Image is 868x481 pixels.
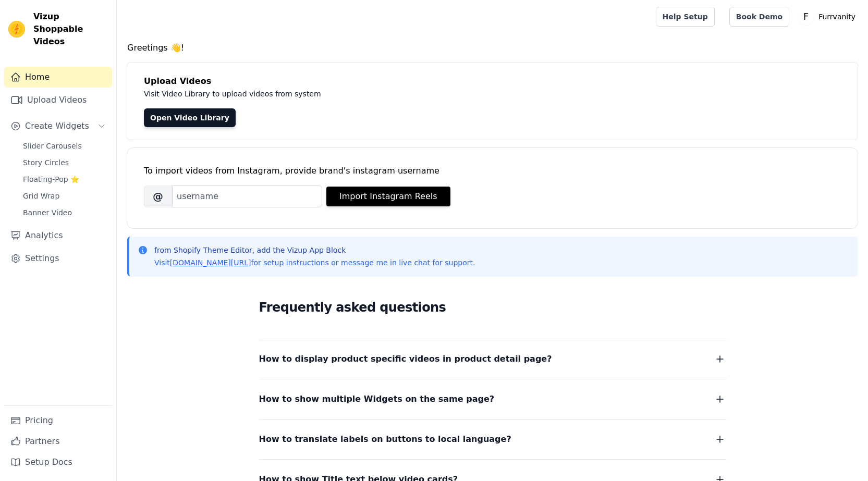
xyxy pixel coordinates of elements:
h4: Greetings 👋! [127,42,858,54]
p: Furrvanity [814,7,860,26]
a: Setup Docs [4,452,112,473]
p: Visit Video Library to upload videos from system [144,88,611,100]
span: How to show multiple Widgets on the same page? [259,392,495,406]
button: Import Instagram Reels [326,187,450,206]
img: Vizup [8,21,25,38]
a: Help Setup [656,7,715,27]
h2: Frequently asked questions [259,297,726,318]
span: Banner Video [23,207,72,218]
a: [DOMAIN_NAME][URL] [170,258,251,267]
a: Floating-Pop ⭐ [17,172,112,187]
span: @ [144,186,172,207]
a: Analytics [4,225,112,246]
button: How to display product specific videos in product detail page? [259,352,726,366]
a: Open Video Library [144,108,236,127]
button: F Furrvanity [798,7,860,26]
p: from Shopify Theme Editor, add the Vizup App Block [154,245,475,255]
a: Slider Carousels [17,139,112,153]
span: Create Widgets [25,120,89,132]
span: Story Circles [23,157,69,168]
input: username [172,186,322,207]
a: Settings [4,248,112,269]
a: Pricing [4,410,112,431]
text: F [803,11,809,22]
span: Slider Carousels [23,141,82,151]
span: How to display product specific videos in product detail page? [259,352,552,366]
a: Home [4,67,112,88]
button: How to show multiple Widgets on the same page? [259,392,726,406]
span: Grid Wrap [23,191,59,201]
a: Grid Wrap [17,189,112,203]
a: Book Demo [729,7,789,27]
a: Partners [4,431,112,452]
p: Visit for setup instructions or message me in live chat for support. [154,257,475,268]
span: How to translate labels on buttons to local language? [259,432,511,447]
span: Vizup Shoppable Videos [33,10,108,48]
span: Floating-Pop ⭐ [23,174,79,184]
button: Create Widgets [4,116,112,137]
div: To import videos from Instagram, provide brand's instagram username [144,165,841,177]
a: Story Circles [17,155,112,170]
button: How to translate labels on buttons to local language? [259,432,726,447]
h4: Upload Videos [144,75,841,88]
a: Banner Video [17,205,112,220]
a: Upload Videos [4,90,112,110]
